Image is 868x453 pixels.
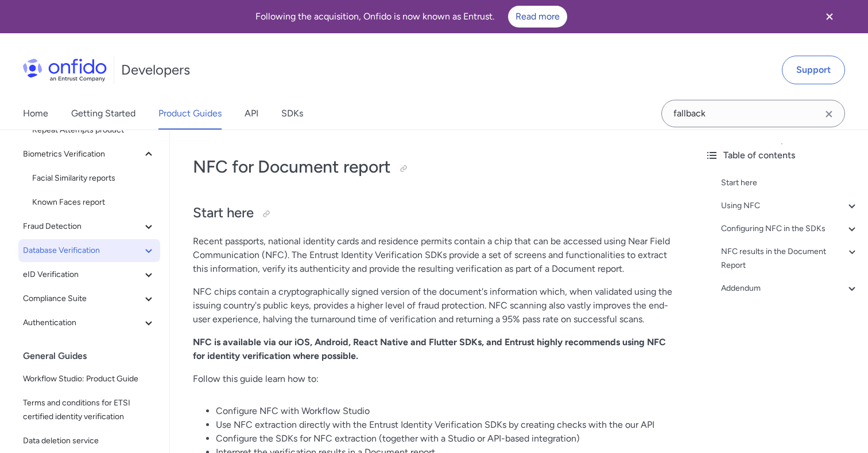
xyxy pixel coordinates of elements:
[193,235,673,276] p: Recent passports, national identity cards and residence permits contain a chip that can be access...
[705,149,859,162] div: Table of contents
[14,6,808,28] div: Following the acquisition, Onfido is now known as Entrust.
[193,337,666,361] strong: NFC is available via our iOS, Android, React Native and Flutter SDKs, and Entrust highly recommen...
[28,191,160,214] a: Known Faces report
[18,429,160,452] a: Data deletion service
[508,6,567,28] a: Read more
[23,268,142,282] span: eID Verification
[193,285,673,326] p: NFC chips contain a cryptographically signed version of the document's information which, when va...
[18,392,160,428] a: Terms and conditions for ETSI certified identity verification
[23,58,107,81] img: Onfido Logo
[193,204,673,223] h2: Start here
[23,345,165,368] div: General Guides
[721,199,859,213] a: Using NFC
[216,404,673,418] li: Configure NFC with Workflow Studio
[23,97,48,130] a: Home
[32,196,156,209] span: Known Faces report
[71,97,135,130] a: Getting Started
[32,171,156,185] span: Facial Similarity reports
[23,434,156,448] span: Data deletion service
[18,368,160,390] a: Workflow Studio: Product Guide
[782,56,845,84] a: Support
[23,220,142,233] span: Fraud Detection
[216,432,673,446] li: Configure the SDKs for NFC extraction (together with a Studio or API-based integration)
[18,311,160,334] button: Authentication
[32,123,156,137] span: Repeat Attempts product
[18,215,160,238] button: Fraud Detection
[721,222,859,236] a: Configuring NFC in the SDKs
[23,396,156,424] span: Terms and conditions for ETSI certified identity verification
[18,263,160,286] button: eID Verification
[158,97,222,130] a: Product Guides
[18,287,160,310] button: Compliance Suite
[281,97,303,130] a: SDKs
[193,372,673,386] p: Follow this guide learn how to:
[216,418,673,432] li: Use NFC extraction directly with the Entrust Identity Verification SDKs by creating checks with t...
[193,155,673,178] h1: NFC for Document report
[822,107,836,121] svg: Clear search field button
[245,97,258,130] a: API
[721,176,859,190] a: Start here
[18,239,160,262] button: Database Verification
[721,245,859,272] a: NFC results in the Document Report
[23,147,142,161] span: Biometrics Verification
[28,167,160,190] a: Facial Similarity reports
[23,372,156,386] span: Workflow Studio: Product Guide
[721,282,859,295] a: Addendum
[23,316,142,330] span: Authentication
[18,143,160,166] button: Biometrics Verification
[121,61,190,79] h1: Developers
[23,292,142,306] span: Compliance Suite
[661,100,845,127] input: Onfido search input field
[23,244,142,257] span: Database Verification
[808,2,851,31] button: Close banner
[823,10,836,24] svg: Close banner
[28,119,160,142] a: Repeat Attempts product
